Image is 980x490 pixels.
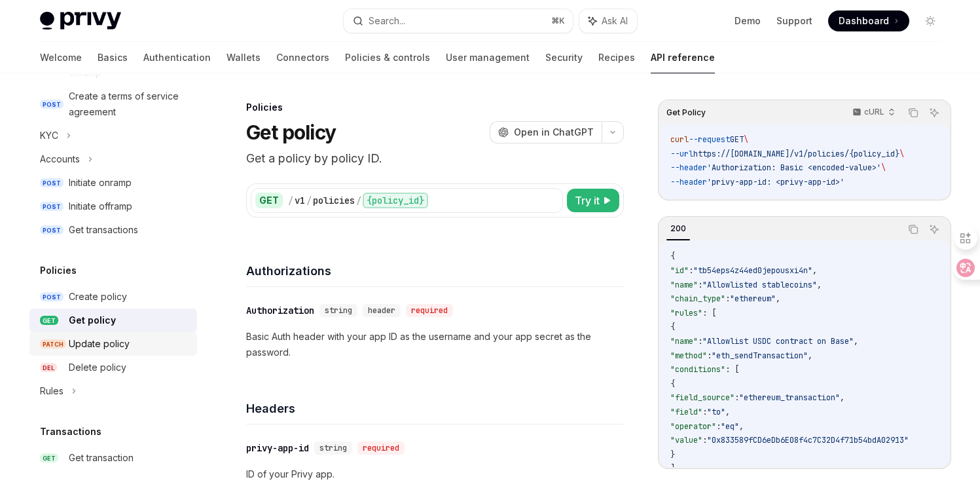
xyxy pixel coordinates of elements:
span: Open in ChatGPT [514,126,594,139]
a: GETGet policy [29,309,197,332]
button: Try it [567,189,619,212]
h4: Headers [246,400,624,417]
span: "chain_type" [670,293,725,304]
span: PATCH [40,339,66,349]
span: GET [730,134,744,145]
span: POST [40,178,64,188]
div: required [406,304,453,317]
button: Ask AI [926,104,943,121]
div: Delete policy [69,360,126,375]
span: { [670,322,675,332]
a: Recipes [598,42,635,73]
span: "0x833589fCD6eDb6E08f4c7C32D4f71b54bdA02913" [707,435,909,445]
p: cURL [864,107,884,117]
span: Get Policy [666,107,706,118]
span: DEL [40,363,57,373]
div: Update policy [69,336,130,352]
span: \ [744,134,748,145]
span: } [670,449,675,460]
span: "name" [670,336,698,347]
span: , [808,350,812,361]
span: 'privy-app-id: <privy-app-id>' [707,177,844,187]
span: : [ [725,364,739,375]
img: light logo [40,12,121,30]
span: string [319,443,347,453]
h5: Transactions [40,424,101,440]
span: , [812,265,817,276]
div: policies [313,194,355,207]
span: "field_source" [670,392,735,403]
a: Wallets [227,42,261,73]
span: "eq" [721,421,739,432]
a: API reference [651,42,715,73]
div: Create a terms of service agreement [69,88,189,120]
span: POST [40,292,64,302]
a: User management [446,42,530,73]
span: "ethereum" [730,293,776,304]
span: ⌘ K [551,16,565,26]
span: "value" [670,435,702,445]
div: Get policy [69,312,116,328]
span: 'Authorization: Basic <encoded-value>' [707,162,881,173]
span: "method" [670,350,707,361]
p: Basic Auth header with your app ID as the username and your app secret as the password. [246,329,624,360]
span: "Allowlist USDC contract on Base" [702,336,854,347]
a: Authentication [143,42,211,73]
a: POSTInitiate onramp [29,171,197,195]
span: , [725,407,730,417]
button: Ask AI [579,9,637,33]
span: "id" [670,265,689,276]
div: Policies [246,101,624,114]
span: : [716,421,721,432]
span: Dashboard [839,14,889,28]
span: : [698,280,702,290]
a: DELDelete policy [29,356,197,379]
span: --url [670,149,693,159]
div: GET [255,193,283,208]
a: PATCHUpdate policy [29,332,197,356]
span: , [840,392,844,403]
div: v1 [295,194,305,207]
span: { [670,379,675,389]
span: , [854,336,858,347]
p: Get a policy by policy ID. [246,149,624,168]
span: POST [40,225,64,235]
span: : [735,392,739,403]
span: POST [40,100,64,109]
span: : [ [702,308,716,318]
span: Try it [575,193,600,208]
button: Open in ChatGPT [490,121,602,143]
span: "eth_sendTransaction" [712,350,808,361]
button: Copy the contents from the code block [905,104,922,121]
button: Ask AI [926,221,943,238]
span: : [689,265,693,276]
h5: Policies [40,263,77,278]
div: {policy_id} [363,193,428,208]
div: Authorization [246,304,314,317]
button: Search...⌘K [344,9,573,33]
span: "conditions" [670,364,725,375]
button: Copy the contents from the code block [905,221,922,238]
a: POSTCreate a terms of service agreement [29,85,197,124]
a: Basics [98,42,128,73]
span: "ethereum_transaction" [739,392,840,403]
span: , [776,293,780,304]
div: required [357,442,405,455]
a: Support [776,14,812,28]
span: : [702,435,707,445]
span: "name" [670,280,698,290]
a: POSTCreate policy [29,285,197,309]
div: Rules [40,383,64,399]
button: cURL [845,102,901,124]
span: : [725,293,730,304]
span: header [368,305,395,316]
span: "Allowlisted stablecoins" [702,280,817,290]
div: Get transaction [69,450,134,466]
a: Connectors [276,42,329,73]
div: 200 [666,221,690,236]
span: Ask AI [602,14,628,28]
div: Initiate onramp [69,175,132,191]
div: KYC [40,128,58,143]
a: Policies & controls [345,42,430,73]
span: GET [40,316,58,326]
